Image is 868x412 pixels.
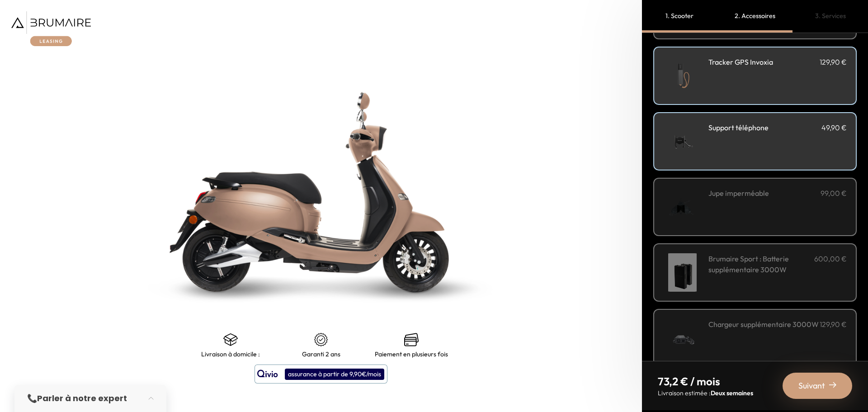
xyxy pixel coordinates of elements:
[11,11,91,46] img: Brumaire Leasing
[798,379,825,392] span: Suivant
[375,350,448,358] p: Paiement en plusieurs fois
[829,381,836,388] img: right-arrow-2.png
[201,350,260,358] p: Livraison à domicile :
[314,332,328,347] img: certificat-de-garantie.png
[708,188,769,199] h3: Jupe imperméable
[658,388,753,398] p: Livraison estimée :
[257,369,278,379] img: logo qivio
[404,332,419,347] img: credit-cards.png
[821,122,847,133] p: 49,90 €
[821,188,847,199] p: 99,00 €
[708,253,814,275] h3: Brumaire Sport : Batterie supplémentaire 3000W
[820,57,847,67] p: 129,90 €
[663,122,702,161] img: Support téléphone
[223,332,238,347] img: shipping.png
[708,122,769,133] h3: Support téléphone
[663,319,702,357] img: Chargeur supplémentaire 3000W
[820,319,847,330] p: 129,90 €
[663,57,702,95] img: Tracker GPS Invoxia
[814,253,847,275] p: 600,00 €
[302,350,340,358] p: Garanti 2 ans
[708,319,819,330] h3: Chargeur supplémentaire 3000W
[255,365,387,384] button: assurance à partir de 9,90€/mois
[708,57,773,67] h3: Tracker GPS Invoxia
[663,253,702,292] img: Brumaire Sport : Batterie supplémentaire 3000W
[658,374,753,388] p: 73,2 € / mois
[285,369,384,380] div: assurance à partir de 9,90€/mois
[711,389,753,397] span: Deux semaines
[663,188,702,226] img: Jupe imperméable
